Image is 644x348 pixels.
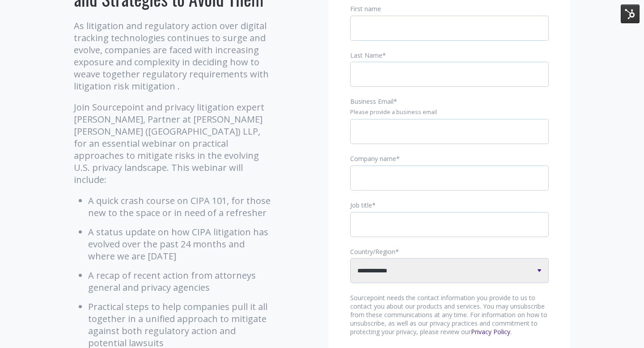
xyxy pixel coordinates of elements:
[350,247,395,256] span: Country/Region
[88,195,273,219] li: A quick crash course on CIPA 101, for those new to the space or in need of a refresher
[88,269,273,293] li: A recap of recent action from attorneys general and privacy agencies
[74,20,273,92] p: As litigation and regulatory action over digital tracking technologies continues to surge and evo...
[471,327,510,336] a: Privacy Policy
[350,51,382,59] span: Last Name
[621,4,640,23] img: HubSpot Tools Menu Toggle
[350,154,396,163] span: Company name
[350,294,549,336] p: Sourcepoint needs the contact information you provide to us to contact you about our products and...
[88,226,273,262] li: A status update on how CIPA litigation has evolved over the past 24 months and where we are [DATE]
[350,108,549,116] legend: Please provide a business email
[350,97,394,106] span: Business Email
[350,201,372,209] span: Job title
[74,101,273,186] p: Join Sourcepoint and privacy litigation expert [PERSON_NAME], Partner at [PERSON_NAME] [PERSON_NA...
[350,4,381,13] span: First name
